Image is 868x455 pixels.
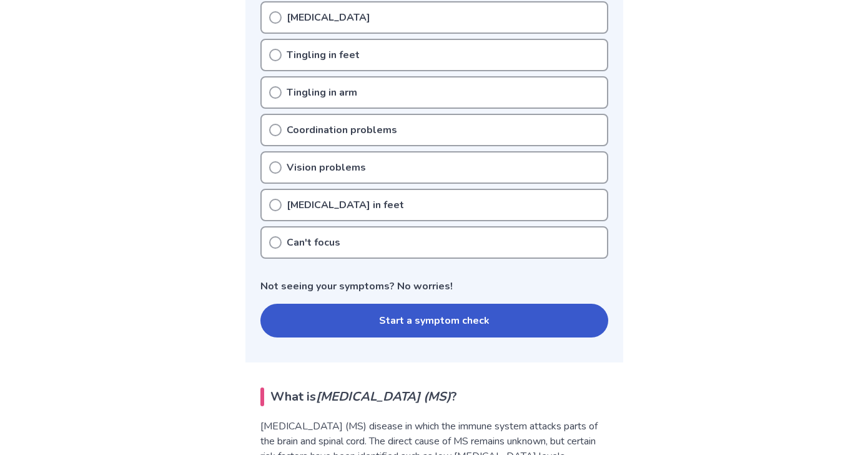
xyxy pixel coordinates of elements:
[287,85,357,100] p: Tingling in arm
[287,47,360,62] p: Tingling in feet
[260,304,608,337] button: Start a symptom check
[287,10,370,25] p: [MEDICAL_DATA]
[316,388,451,405] em: [MEDICAL_DATA] (MS)
[260,387,608,406] h2: What is ?
[287,235,340,250] p: Can't focus
[287,197,404,212] p: [MEDICAL_DATA] in feet
[260,279,608,294] p: Not seeing your symptoms? No worries!
[287,160,366,175] p: Vision problems
[287,122,397,137] p: Coordination problems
